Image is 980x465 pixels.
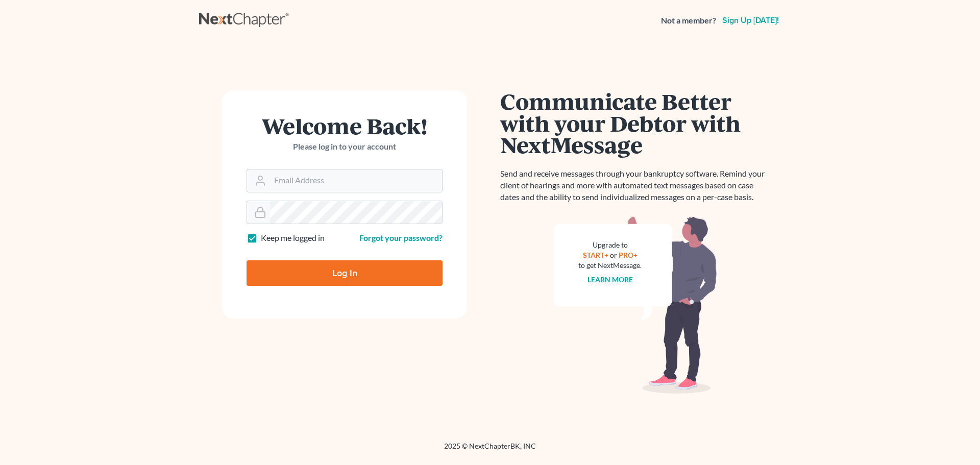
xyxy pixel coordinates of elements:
[610,251,617,259] span: or
[500,90,771,156] h1: Communicate Better with your Debtor with NextMessage
[720,16,781,25] a: Sign up [DATE]!
[661,15,716,27] strong: Not a member?
[578,260,642,271] div: to get NextMessage.
[247,115,443,137] h1: Welcome Back!
[247,141,443,153] p: Please log in to your account
[247,260,443,286] input: Log In
[500,168,771,203] p: Send and receive messages through your bankruptcy software. Remind your client of hearings and mo...
[359,233,443,242] a: Forgot your password?
[587,275,633,284] a: Learn more
[583,251,608,259] a: START+
[578,240,642,250] div: Upgrade to
[619,251,638,259] a: PRO+
[270,169,442,192] input: Email Address
[261,232,325,244] label: Keep me logged in
[554,215,717,394] img: nextmessage_bg-59042aed3d76b12b5cd301f8e5b87938c9018125f34e5fa2b7a6b67550977c72.svg
[199,441,781,459] div: 2025 © NextChapterBK, INC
